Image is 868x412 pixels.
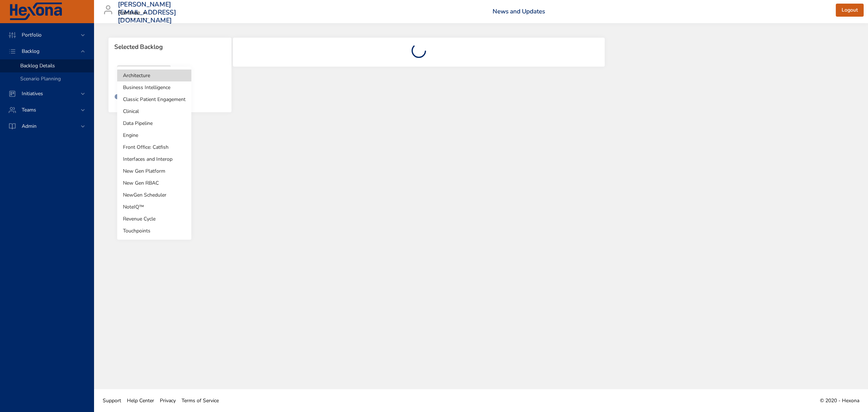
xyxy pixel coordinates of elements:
[117,165,191,177] li: New Gen Platform
[117,117,191,129] li: Data Pipeline
[117,177,191,189] li: New Gen RBAC
[117,70,191,81] li: Architecture
[117,105,191,117] li: Clinical
[117,189,191,201] li: NewGen Scheduler
[117,81,191,93] li: Business Intelligence
[117,213,191,225] li: Revenue Cycle
[117,201,191,213] li: NoteIQ™
[117,141,191,153] li: Front Office: Catfish
[117,225,191,237] li: Touchpoints
[117,153,191,165] li: Interfaces and Interop
[117,129,191,141] li: Engine
[117,93,191,105] li: Classic Patient Engagement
